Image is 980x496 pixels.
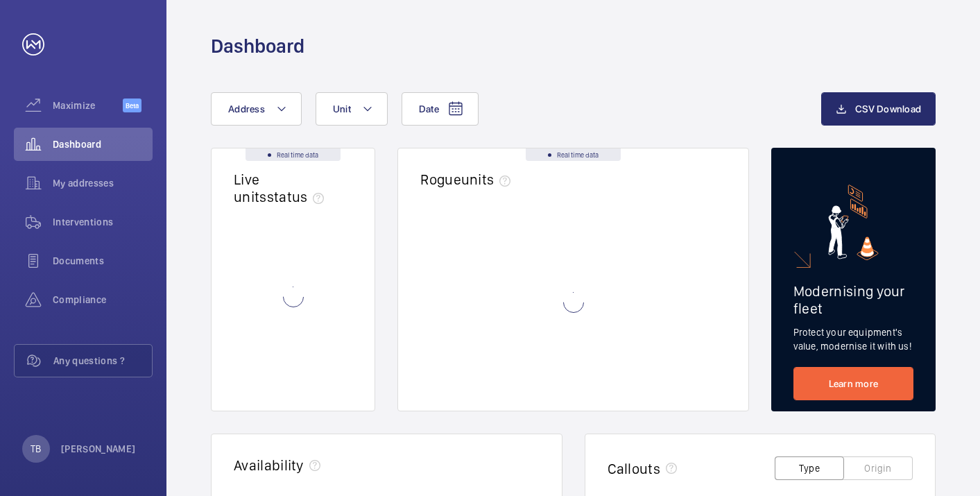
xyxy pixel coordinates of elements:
[828,185,879,260] img: marketing-card.svg
[53,176,153,190] span: My addresses
[234,171,329,205] h2: Live units
[246,148,341,161] div: Real time data
[793,325,913,353] p: Protect your equipment's value, modernise it with us!
[53,293,153,307] span: Compliance
[211,92,302,126] button: Address
[333,103,351,114] span: Unit
[420,171,516,188] h2: Rogue
[419,103,439,114] span: Date
[402,92,479,126] button: Date
[855,103,921,114] span: CSV Download
[123,99,141,112] span: Beta
[234,456,304,474] h2: Availability
[61,442,136,456] p: [PERSON_NAME]
[228,103,265,114] span: Address
[821,92,936,126] button: CSV Download
[608,460,661,477] h2: Callouts
[53,215,153,229] span: Interventions
[53,354,152,368] span: Any questions ?
[775,456,844,480] button: Type
[211,33,304,59] h1: Dashboard
[526,148,621,161] div: Real time data
[53,137,153,151] span: Dashboard
[53,254,153,268] span: Documents
[793,367,913,400] a: Learn more
[793,282,913,317] h2: Modernising your fleet
[53,99,123,112] span: Maximize
[461,171,517,188] span: units
[843,456,913,480] button: Origin
[316,92,388,126] button: Unit
[267,188,330,205] span: status
[31,442,41,456] p: TB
